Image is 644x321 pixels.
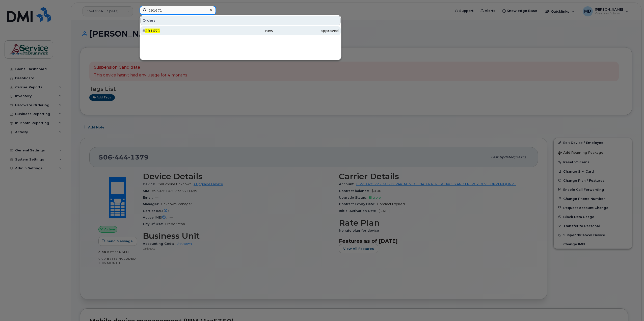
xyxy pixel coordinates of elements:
div: Orders [140,16,341,25]
div: approved [273,28,339,33]
span: 291671 [145,29,160,33]
div: new [208,28,273,33]
div: # [142,28,208,33]
a: #291671newapproved [140,26,341,35]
